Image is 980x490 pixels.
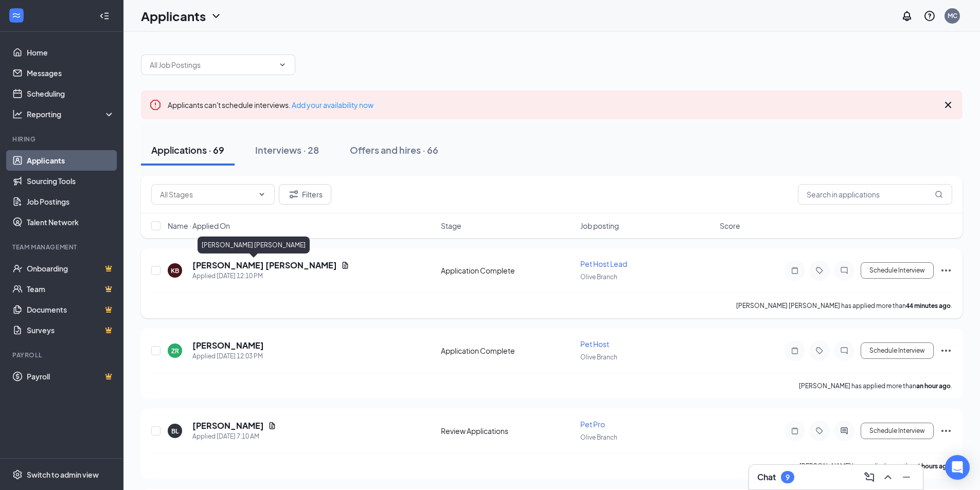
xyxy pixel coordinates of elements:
[27,279,115,299] a: TeamCrown
[27,469,99,480] div: Switch to admin view
[27,299,115,320] a: DocumentsCrown
[900,471,913,483] svg: Minimize
[861,423,934,439] button: Schedule Interview
[27,171,115,191] a: Sourcing Tools
[441,426,574,436] div: Review Applications
[441,346,574,356] div: Application Complete
[350,143,438,156] div: Offers and hires · 66
[12,135,113,143] div: Hiring
[27,83,115,104] a: Scheduling
[192,351,264,361] div: Applied [DATE] 12:03 PM
[940,425,952,437] svg: Ellipses
[838,427,850,435] svg: ActiveChat
[736,301,952,310] p: [PERSON_NAME] [PERSON_NAME] has applied more than .
[813,347,826,355] svg: Tag
[441,265,574,276] div: Application Complete
[863,471,876,483] svg: ComposeMessage
[192,271,349,281] div: Applied [DATE] 12:10 PM
[882,471,894,483] svg: ChevronUp
[141,7,206,25] h1: Applicants
[341,261,349,269] svg: Document
[789,266,801,275] svg: Note
[268,422,276,430] svg: Document
[27,191,115,212] a: Job Postings
[901,10,913,22] svg: Notifications
[171,266,179,275] div: KB
[278,61,287,69] svg: ChevronDown
[898,469,915,485] button: Minimize
[441,221,461,231] span: Stage
[149,99,162,111] svg: Error
[935,190,943,198] svg: MagnifyingGlass
[160,189,254,200] input: All Stages
[12,109,23,119] svg: Analysis
[99,11,110,21] svg: Collapse
[942,99,954,111] svg: Cross
[210,10,222,22] svg: ChevronDown
[192,431,276,442] div: Applied [DATE] 7:10 AM
[192,420,264,431] h5: [PERSON_NAME]
[580,339,609,349] span: Pet Host
[906,302,951,310] b: 44 minutes ago
[861,262,934,279] button: Schedule Interview
[580,420,605,429] span: Pet Pro
[151,143,224,156] div: Applications · 69
[861,342,934,359] button: Schedule Interview
[861,469,878,485] button: ComposeMessage
[192,340,264,351] h5: [PERSON_NAME]
[838,347,850,355] svg: ChatInactive
[12,351,113,359] div: Payroll
[948,11,957,20] div: MC
[799,382,952,390] p: [PERSON_NAME] has applied more than .
[288,188,300,201] svg: Filter
[580,273,617,281] span: Olive Branch
[786,473,790,482] div: 9
[27,150,115,171] a: Applicants
[813,427,826,435] svg: Tag
[880,469,896,485] button: ChevronUp
[171,427,179,435] div: BL
[192,260,337,271] h5: [PERSON_NAME] [PERSON_NAME]
[150,59,274,70] input: All Job Postings
[279,184,331,205] button: Filter Filters
[255,143,319,156] div: Interviews · 28
[171,347,179,355] div: ZR
[292,100,373,110] a: Add your availability now
[12,469,23,480] svg: Settings
[168,221,230,231] span: Name · Applied On
[27,212,115,232] a: Talent Network
[27,63,115,83] a: Messages
[580,433,617,441] span: Olive Branch
[798,184,952,205] input: Search in applications
[11,10,22,21] svg: WorkstreamLogo
[720,221,740,231] span: Score
[813,266,826,275] svg: Tag
[27,320,115,340] a: SurveysCrown
[12,243,113,251] div: Team Management
[789,347,801,355] svg: Note
[27,109,115,119] div: Reporting
[757,471,776,483] h3: Chat
[917,462,951,470] b: 6 hours ago
[916,382,951,390] b: an hour ago
[799,462,952,470] p: [PERSON_NAME] has applied more than .
[580,259,627,268] span: Pet Host Lead
[258,190,266,198] svg: ChevronDown
[789,427,801,435] svg: Note
[27,258,115,279] a: OnboardingCrown
[940,344,952,357] svg: Ellipses
[580,221,619,231] span: Job posting
[27,366,115,387] a: PayrollCrown
[198,237,310,253] div: [PERSON_NAME] [PERSON_NAME]
[27,42,115,63] a: Home
[580,353,617,361] span: Olive Branch
[168,100,373,110] span: Applicants can't schedule interviews.
[945,455,970,480] div: Open Intercom Messenger
[940,264,952,277] svg: Ellipses
[838,266,850,275] svg: ChatInactive
[923,10,936,22] svg: QuestionInfo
